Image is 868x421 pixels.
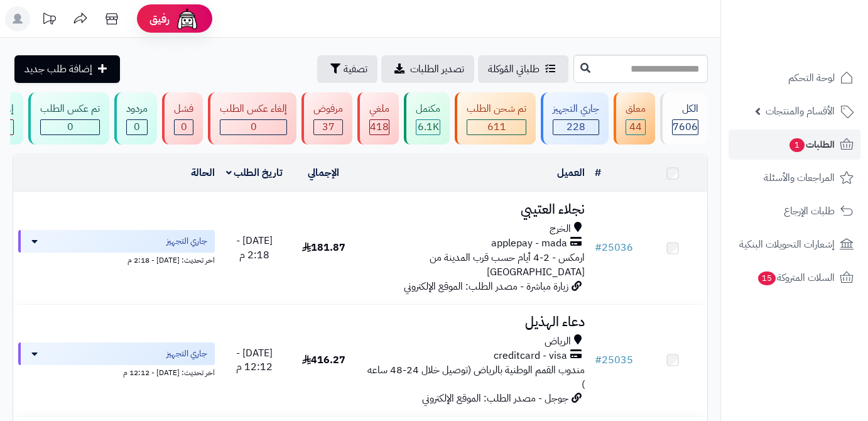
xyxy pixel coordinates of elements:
[381,55,474,83] a: تصدير الطلبات
[367,363,585,392] span: مندوب القمم الوطنية بالرياض (توصيل خلال 24-48 ساعه )
[18,253,215,266] div: اخر تحديث: [DATE] - 2:18 م
[567,119,585,134] span: 228
[416,102,440,116] div: مكتمل
[553,120,599,134] div: 228
[764,169,835,187] span: المراجعات والأسئلة
[788,69,835,87] span: لوحة التحكم
[175,6,200,31] img: ai-face.png
[729,63,860,93] a: لوحة التحكم
[758,271,776,285] span: 15
[67,119,73,134] span: 0
[236,346,273,375] span: [DATE] - 12:12 م
[308,165,339,180] a: الإجمالي
[314,120,342,134] div: 37
[364,315,585,329] h3: دعاء الهذيل
[729,163,860,193] a: المراجعات والأسئلة
[658,92,710,145] a: الكل7606
[416,120,440,134] div: 6105
[418,119,439,134] span: 6.1K
[364,202,585,217] h3: نجلاء العتيبي
[729,229,860,260] a: إشعارات التحويلات البنكية
[317,55,377,83] button: تصفية
[491,236,567,251] span: applepay - mada
[160,92,205,145] a: فشل 0
[422,391,568,406] span: جوجل - مصدر الطلب: الموقع الإلكتروني
[369,102,389,116] div: ملغي
[166,235,207,248] span: جاري التجهيز
[33,6,65,35] a: تحديثات المنصة
[626,102,646,116] div: معلق
[26,92,112,145] a: تم عكس الطلب 0
[467,102,526,116] div: تم شحن الطلب
[487,119,506,134] span: 611
[595,165,601,180] a: #
[766,102,835,120] span: الأقسام والمنتجات
[181,119,187,134] span: 0
[626,120,645,134] div: 44
[344,62,367,77] span: تصفية
[478,55,568,83] a: طلباتي المُوكلة
[467,120,526,134] div: 611
[729,196,860,226] a: طلبات الإرجاع
[788,136,835,153] span: الطلبات
[226,165,283,180] a: تاريخ الطلب
[739,236,835,253] span: إشعارات التحويلات البنكية
[404,279,568,294] span: زيارة مباشرة - مصدر الطلب: الموقع الإلكتروني
[673,119,698,134] span: 7606
[729,129,860,160] a: الطلبات1
[545,334,571,349] span: الرياض
[24,62,92,77] span: إضافة طلب جديد
[595,240,602,255] span: #
[410,62,464,77] span: تصدير الطلبات
[322,119,335,134] span: 37
[112,92,160,145] a: مردود 0
[175,120,193,134] div: 0
[302,240,345,255] span: 181.87
[126,102,148,116] div: مردود
[401,92,452,145] a: مكتمل 6.1K
[430,250,585,280] span: ارمكس - 2-4 أيام حسب قرب المدينة من [GEOGRAPHIC_DATA]
[595,353,602,368] span: #
[557,165,585,180] a: العميل
[251,119,257,134] span: 0
[370,119,389,134] span: 418
[355,92,401,145] a: ملغي 418
[149,11,170,26] span: رفيق
[14,55,120,83] a: إضافة طلب جديد
[757,269,835,287] span: السلات المتروكة
[595,353,633,368] a: #25035
[220,120,286,134] div: 0
[494,349,567,363] span: creditcard - visa
[538,92,611,145] a: جاري التجهيز 228
[488,62,540,77] span: طلباتي المُوكلة
[553,102,599,116] div: جاري التجهيز
[729,263,860,293] a: السلات المتروكة15
[595,240,633,255] a: #25036
[191,165,215,180] a: الحالة
[629,119,642,134] span: 44
[784,202,835,220] span: طلبات الإرجاع
[236,233,273,263] span: [DATE] - 2:18 م
[127,120,147,134] div: 0
[205,92,299,145] a: إلغاء عكس الطلب 0
[789,138,805,152] span: 1
[166,347,207,360] span: جاري التجهيز
[611,92,658,145] a: معلق 44
[134,119,140,134] span: 0
[299,92,355,145] a: مرفوض 37
[41,120,99,134] div: 0
[220,102,287,116] div: إلغاء عكس الطلب
[452,92,538,145] a: تم شحن الطلب 611
[370,120,389,134] div: 418
[40,102,100,116] div: تم عكس الطلب
[302,353,345,368] span: 416.27
[174,102,193,116] div: فشل
[313,102,343,116] div: مرفوض
[672,102,698,116] div: الكل
[18,365,215,378] div: اخر تحديث: [DATE] - 12:12 م
[550,222,571,236] span: الخرج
